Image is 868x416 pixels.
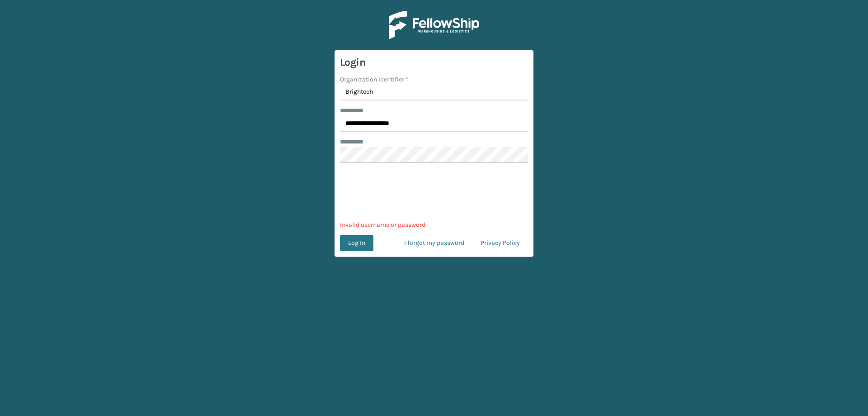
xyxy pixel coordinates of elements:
a: I forgot my password [396,235,472,251]
p: Invalid username or password. [340,220,528,230]
img: Logo [389,11,479,39]
button: Log In [340,235,373,251]
iframe: reCAPTCHA [365,174,503,209]
label: Organization Identifier [340,75,408,84]
h3: Login [340,56,528,69]
a: Privacy Policy [472,235,528,251]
